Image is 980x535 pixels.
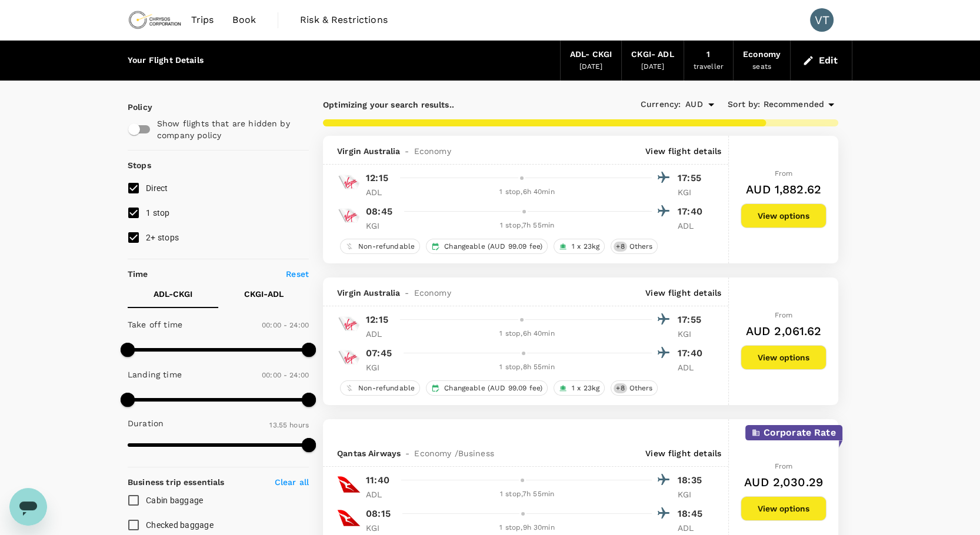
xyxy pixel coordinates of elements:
span: 1 x 23kg [567,242,604,252]
p: 12:15 [366,313,388,327]
div: 1 stop , 6h 40min [402,328,652,340]
img: QF [337,473,361,496]
p: Take off time [128,319,182,330]
span: From [775,311,793,319]
p: Landing time [128,369,182,380]
h6: AUD 2,061.62 [746,322,822,340]
span: Non-refundable [354,383,419,393]
p: ADL [678,362,707,373]
span: Others [625,383,658,393]
p: 12:15 [366,171,388,185]
span: - [401,447,414,459]
div: 1 stop , 7h 55min [402,220,652,232]
p: Optimizing your search results.. [323,99,581,111]
div: seats [752,61,771,73]
strong: Stops [128,160,151,170]
span: 1 stop [146,208,170,218]
div: 1 [706,48,710,61]
span: 00:00 - 24:00 [262,371,309,379]
p: ADL [366,186,395,198]
p: ADL [366,489,395,500]
img: VA [337,312,361,336]
p: 08:45 [366,205,392,219]
div: [DATE] [579,61,603,73]
div: 1 stop , 7h 55min [402,489,652,500]
h6: AUD 2,030.29 [744,473,823,491]
p: 17:55 [678,313,707,327]
div: Non-refundable [340,380,420,396]
p: View flight details [645,287,721,299]
span: Non-refundable [354,242,419,252]
span: Changeable (AUD 99.09 fee) [439,242,547,252]
p: 18:35 [678,473,707,487]
div: Changeable (AUD 99.09 fee) [426,239,548,254]
strong: Business trip essentials [128,477,225,487]
div: CKGI - ADL [631,48,674,61]
p: KGI [366,362,395,373]
p: 17:40 [678,205,707,219]
button: Open [703,96,719,113]
p: Reset [286,268,309,280]
button: View options [741,203,826,228]
span: Checked baggage [146,520,214,530]
p: 17:55 [678,171,707,185]
div: +8Others [611,380,658,396]
button: View options [741,345,826,370]
div: Your Flight Details [128,54,204,67]
div: ADL - CKGI [570,48,612,61]
span: Currency : [641,98,681,111]
p: Time [128,268,148,280]
p: Clear all [275,476,309,488]
span: Recommended [763,98,824,111]
button: View options [741,496,826,521]
p: KGI [678,328,707,340]
div: Changeable (AUD 99.09 fee) [426,380,548,396]
span: Economy [414,145,451,157]
p: ADL [366,328,395,340]
p: ADL [678,220,707,232]
span: Economy / [414,447,458,459]
p: View flight details [645,145,721,157]
span: Changeable (AUD 99.09 fee) [439,383,547,393]
div: 1 stop , 9h 30min [402,522,652,534]
img: VA [337,204,361,228]
p: KGI [678,186,707,198]
p: KGI [366,220,395,232]
p: Duration [128,417,164,429]
p: 17:40 [678,346,707,360]
span: 00:00 - 24:00 [262,321,309,329]
span: Sort by : [728,98,760,111]
span: Virgin Australia [337,287,400,299]
p: 07:45 [366,346,392,360]
div: 1 stop , 6h 40min [402,186,652,198]
p: 18:45 [678,507,707,521]
p: 11:40 [366,473,389,487]
span: Virgin Australia [337,145,400,157]
div: [DATE] [641,61,664,73]
div: VT [810,8,834,32]
span: Book [232,13,256,27]
p: 08:15 [366,507,391,521]
div: 1 stop , 8h 55min [402,362,652,373]
p: CKGI - ADL [244,288,284,300]
div: 1 x 23kg [554,380,605,396]
p: Show flights that are hidden by company policy [157,118,301,141]
div: 1 x 23kg [554,239,605,254]
div: Economy [743,48,781,61]
span: From [775,169,793,178]
span: From [775,462,793,470]
p: KGI [678,489,707,500]
img: Chrysos Corporation [128,7,182,33]
span: Cabin baggage [146,496,203,505]
div: traveller [694,61,724,73]
div: Non-refundable [340,239,420,254]
span: + 8 [614,242,626,252]
span: - [400,287,414,299]
span: Business [458,447,494,459]
span: 2+ stops [146,233,179,242]
div: +8Others [611,239,658,254]
img: QF [337,506,361,530]
span: Economy [414,287,451,299]
p: ADL - CKGI [154,288,192,300]
p: View flight details [645,447,721,459]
